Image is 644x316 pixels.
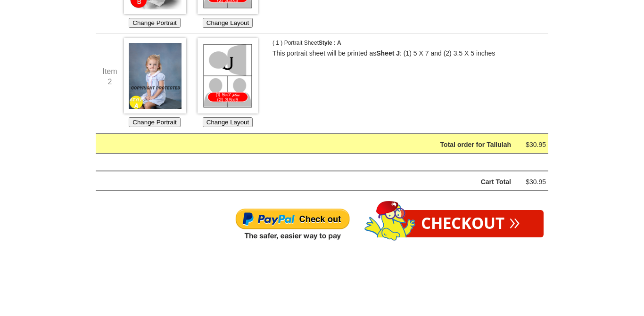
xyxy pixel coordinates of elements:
[509,216,520,226] span: »
[376,49,400,57] b: Sheet J
[120,176,511,188] div: Cart Total
[272,49,532,59] p: This portrait sheet will be printed as : (1) 5 X 7 and (2) 3.5 X 5 inches
[120,139,511,151] div: Total order for Tallulah
[518,176,546,188] div: $30.95
[197,38,258,128] div: Choose which Layout you would like for this Portrait Sheet
[96,66,124,87] div: Item 2
[235,208,350,242] img: Paypal
[518,139,546,151] div: $30.95
[203,18,253,28] button: Change Layout
[124,38,185,128] div: Choose which Image you'd like to use for this Portrait Sheet
[198,38,258,113] img: Choose Layout
[272,38,367,49] p: ( 1 ) Portrait Sheet
[124,38,186,113] img: Choose Image *1962_0059a*1962
[129,117,180,127] button: Change Portrait
[129,18,180,28] button: Change Portrait
[203,117,253,127] button: Change Layout
[319,40,341,46] span: Style : A
[397,210,544,237] a: Checkout»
